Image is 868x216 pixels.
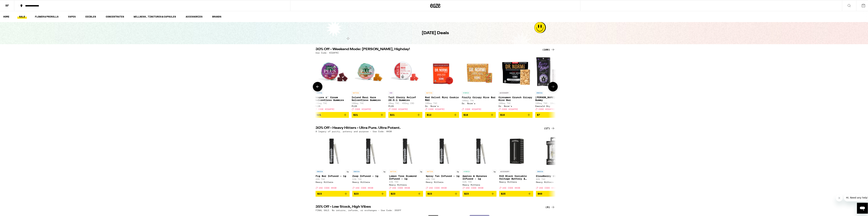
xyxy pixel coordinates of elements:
a: Open page for Cinnamon Crunch Crispy Rice Bar from Dr. Norm's [499,55,533,112]
p: 53% THC [352,178,386,180]
p: ACCESSORY [499,170,510,173]
p: 1g [345,170,350,173]
h2: 30% Off - Weekend Mode: [PERSON_NAME], Highday! [316,47,538,51]
img: Heavy Hitters - Lemon Tree Diamond Infused - 1g [389,134,423,168]
span: $12 [427,113,431,116]
img: Heavy Hitters - Spray Tan Infused - 1g [426,134,460,168]
div: Heavy Hitters [389,183,423,186]
a: HOME [2,14,11,18]
p: INDICA [535,91,543,94]
a: CONCENTRATES [104,14,126,18]
button: Add to bag [389,191,423,196]
p: Cinnamon Crunch Crispy Rice Bar [499,96,533,101]
p: Lemon Tree Diamond Infused - 1g [389,174,423,180]
p: INDICA [352,170,360,173]
span: USE CODE HH30 [502,187,520,189]
a: (166) [542,47,555,51]
p: 49% THC [316,178,350,180]
a: SALE [17,14,27,18]
p: HYBRID [462,170,471,173]
span: CODE HIGHFRI [502,108,518,110]
span: CODE HIGHFRI [355,108,371,110]
img: Heavy Hitters - Zoap Infused - 1g [352,134,386,168]
button: Add to bag [352,191,386,196]
a: FLOWER & PREROLLS [33,14,60,18]
p: 100mg THC [352,102,386,104]
button: Add to bag [315,112,349,117]
button: Add to bag [316,191,350,196]
a: ACCESSORIES [184,14,204,18]
button: Add to bag [462,191,496,196]
p: SATIVA [426,170,434,173]
a: Open page for Lemon Tree Diamond Infused - 1g from Heavy Hitters [389,134,423,190]
p: 43% THC [389,180,423,183]
span: $21 [317,113,321,116]
div: PLUS [352,105,386,107]
span: USE CODE HH30 [392,187,410,189]
button: Add to bag [426,191,460,196]
a: Open page for Apples & Bananas Infused - 1g from Heavy Hitters [462,134,496,190]
iframe: Button to launch messaging window [857,202,868,213]
h1: [DATE] Deals [422,30,449,36]
p: Grapes n' Cream Solventless Gummies [315,96,349,101]
a: Open page for Cloudberry Ultra - 1g from Heavy Hitters [536,134,570,190]
span: CODE HIGHFRI [392,108,408,110]
p: SATIVA [389,170,397,173]
p: 40% THC [426,178,460,180]
p: 52% THC [462,180,496,183]
p: Red Velvet Mini Cookie MAX [425,96,459,101]
div: Heavy Hitters [316,181,350,183]
span: CODE HIGHFRI [428,108,445,110]
span: USE CODE HH30 [539,187,557,189]
div: Heavy Hitters [426,181,460,183]
span: $21 [353,113,358,116]
a: WELLNESS, TINCTURES & CAPSULES [132,14,178,18]
span: $23 [354,192,359,195]
p: 20mg THC: 400mg CBD [388,102,422,104]
p: FINAL SALE: No returns, refunds, or exchanges - Use Code: 35OFF [316,209,401,211]
span: USE CODE HH30 [466,187,483,189]
span: $16 [464,113,468,116]
img: Heavy Hitters - Cloudberry Ultra - 1g [536,134,570,168]
p: [PERSON_NAME] Blaze Gummy [535,96,569,101]
a: Open page for Grapes n' Cream Solventless Gummies from PLUS [315,55,349,112]
p: CBD [388,91,393,94]
span: USE CODE HH30 [356,187,373,189]
span: CODE HIGHFRI [465,108,481,110]
span: $7 [537,113,540,116]
div: Heavy Hitters [499,180,533,183]
span: CODE HIGHFRI [538,108,555,110]
iframe: Close message [836,194,843,201]
div: (17) [544,126,555,130]
p: 1g [419,170,423,173]
span: CODE HIGHFRI [318,108,334,110]
p: ACCESSORY [499,91,510,94]
p: Spray Tan Infused - 1g [426,174,460,177]
img: PLUS - Tart Cherry Relief 20:5:1 Gummies [388,55,422,89]
a: Open page for Fig Bar Infused - 1g from Heavy Hitters [316,134,350,190]
a: (5) [545,205,555,209]
div: Dr. Norm's [499,105,533,107]
a: Open page for Tart Cherry Relief 20:5:1 Gummies from PLUS [388,55,422,112]
p: Use Code: HIGHFRI [316,51,339,54]
p: 1g [456,170,460,173]
span: USE CODE HH30 [429,187,447,189]
img: Dr. Norm's - Red Velvet Mini Cookie MAX [425,55,459,89]
a: Open page for Fruity Crispy Rice Bar from Dr. Norm's [462,55,496,112]
span: $23 [391,192,395,195]
button: Add to bag [425,112,459,117]
p: 1g [492,170,496,173]
img: Heavy Hitters - Fig Bar Infused - 1g [316,134,350,168]
iframe: Message from company [844,194,868,201]
span: USE CODE HH30 [319,187,336,189]
p: 100mg THC [499,102,533,104]
span: $21 [390,113,395,116]
img: Emerald Sky - Berry Blaze Gummy [535,55,569,89]
button: Add to bag [535,112,569,117]
p: 1g [382,170,386,173]
a: Open page for Spray Tan Infused - 1g from Heavy Hitters [426,134,460,190]
a: Open page for Island Maui Haze Solventless Gummies from PLUS [352,55,386,112]
div: Heavy Hitters [462,183,496,186]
